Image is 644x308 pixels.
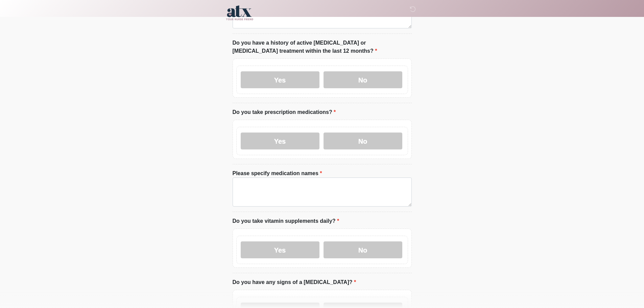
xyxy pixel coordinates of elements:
[324,133,402,149] label: No
[233,278,356,286] label: Do you have any signs of a [MEDICAL_DATA]?
[241,241,319,258] label: Yes
[241,133,319,149] label: Yes
[324,71,402,88] label: No
[233,39,412,55] label: Do you have a history of active [MEDICAL_DATA] or [MEDICAL_DATA] treatment within the last 12 mon...
[241,71,319,88] label: Yes
[324,241,402,258] label: No
[233,108,336,116] label: Do you take prescription medications?
[233,169,322,177] label: Please specify medication names
[233,217,339,225] label: Do you take vitamin supplements daily?
[226,5,254,21] img: Your Nurse Friend Logo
